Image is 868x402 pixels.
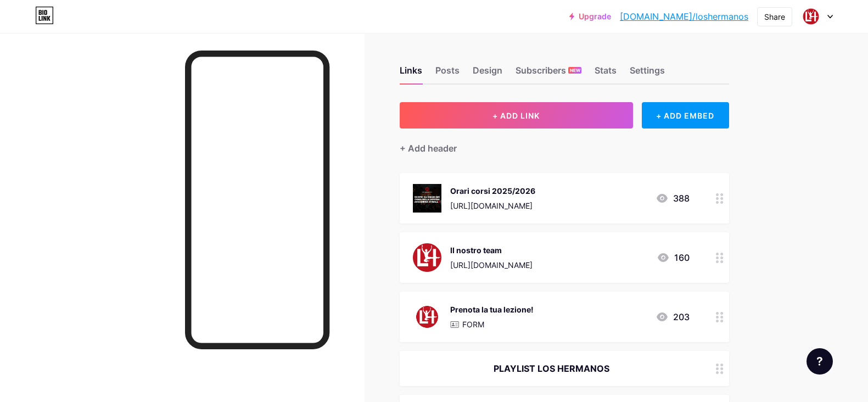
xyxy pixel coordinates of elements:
[413,243,441,272] img: Il nostro team
[435,64,460,83] div: Posts
[657,251,690,264] div: 160
[400,142,457,155] div: + Add header
[462,319,484,330] p: FORM
[413,362,690,375] div: PLAYLIST LOS HERMANOS
[570,67,580,74] span: NEW
[450,244,533,256] div: Il nostro team
[492,111,540,120] span: + ADD LINK
[595,64,617,83] div: Stats
[400,64,422,83] div: Links
[450,185,535,197] div: Orari corsi 2025/2026
[656,310,690,323] div: 203
[400,102,633,129] button: + ADD LINK
[642,102,729,129] div: + ADD EMBED
[450,200,535,211] div: [URL][DOMAIN_NAME]
[413,184,441,213] img: Orari corsi 2025/2026
[630,64,665,83] div: Settings
[473,64,502,83] div: Design
[800,6,821,27] img: loshermanos
[450,259,533,271] div: [URL][DOMAIN_NAME]
[620,10,748,23] a: [DOMAIN_NAME]/loshermanos
[656,192,690,205] div: 388
[413,303,441,331] img: Prenota la tua lezione!
[764,11,785,23] div: Share
[516,64,581,83] div: Subscribers
[569,12,611,21] a: Upgrade
[450,304,534,315] div: Prenota la tua lezione!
